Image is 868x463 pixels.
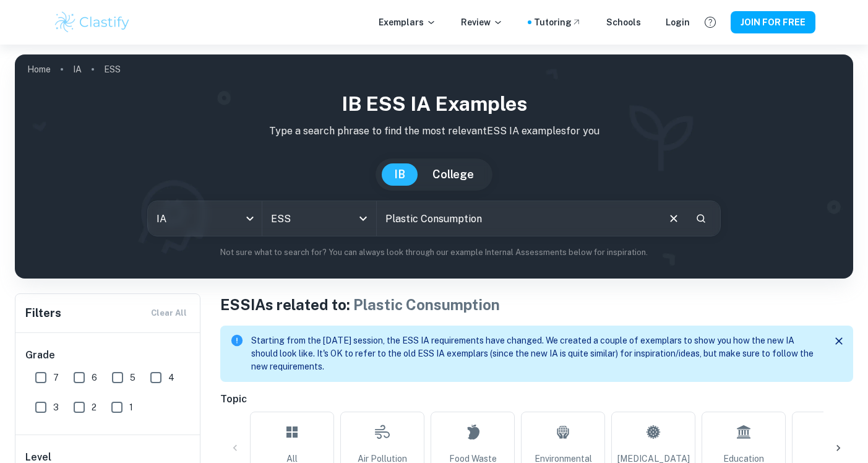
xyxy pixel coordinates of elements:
[25,348,191,363] h6: Grade
[382,163,418,186] button: IB
[130,371,135,384] span: 5
[662,207,685,230] button: Clear
[420,163,486,186] button: College
[251,334,820,373] p: Starting from the [DATE] session, the ESS IA requirements have changed. We created a couple of ex...
[53,400,59,414] span: 3
[129,400,133,414] span: 1
[220,293,853,316] h1: ESS IAs related to:
[15,54,853,279] img: profile cover
[25,124,843,139] p: Type a search phrase to find the most relevant ESS IA examples for you
[148,201,262,236] div: IA
[377,201,656,236] input: E.g. rising sea levels, waste management, food waste...
[25,89,843,119] h1: IB ESS IA examples
[700,12,721,33] button: Help and Feedback
[355,210,372,227] button: Open
[731,11,815,33] button: JOIN FOR FREE
[606,15,641,29] a: Schools
[168,371,174,384] span: 4
[830,332,848,350] button: Close
[690,208,711,229] button: Search
[461,15,503,29] p: Review
[353,296,500,313] span: Plastic Consumption
[25,246,843,259] p: Not sure what to search for? You can always look through our example Internal Assessments below f...
[53,10,132,35] img: Clastify logo
[534,15,582,29] a: Tutoring
[379,15,436,29] p: Exemplars
[53,371,59,384] span: 7
[104,63,121,76] p: ESS
[92,371,97,384] span: 6
[73,61,82,78] a: IA
[666,15,690,29] a: Login
[27,61,51,78] a: Home
[92,400,97,414] span: 2
[25,305,61,322] h6: Filters
[220,392,853,407] h6: Topic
